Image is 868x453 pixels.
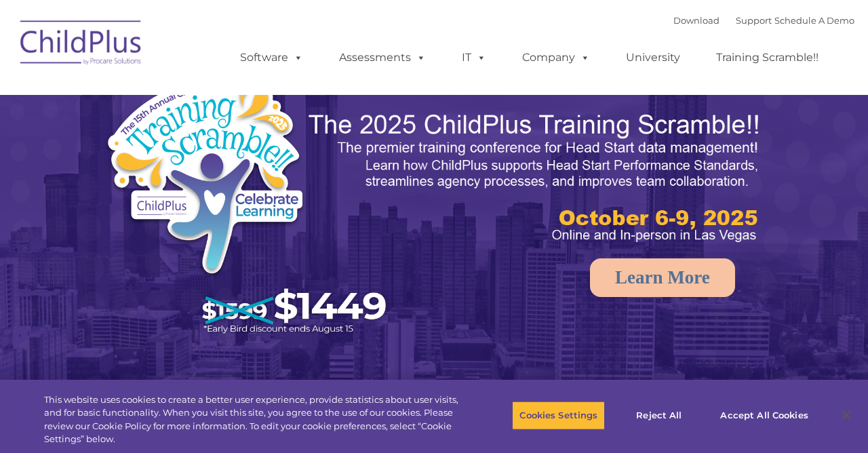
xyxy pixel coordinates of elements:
span: Last name [189,90,230,100]
a: Training Scramble!! [703,44,832,71]
img: ChildPlus by Procare Solutions [14,11,149,79]
div: This website uses cookies to create a better user experience, provide statistics about user visit... [44,393,477,446]
a: Download [673,15,719,26]
button: Accept All Cookies [713,401,815,430]
a: Company [509,44,604,71]
a: Support [736,15,772,26]
a: Learn More [590,258,735,297]
a: IT [448,44,500,71]
button: Close [831,400,861,430]
button: Reject All [616,401,701,430]
a: Assessments [325,44,439,71]
font: | [673,15,854,26]
a: University [612,44,694,71]
span: Phone number [189,145,246,155]
a: Schedule A Demo [774,15,854,26]
a: Software [226,44,317,71]
button: Cookies Settings [512,401,605,430]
